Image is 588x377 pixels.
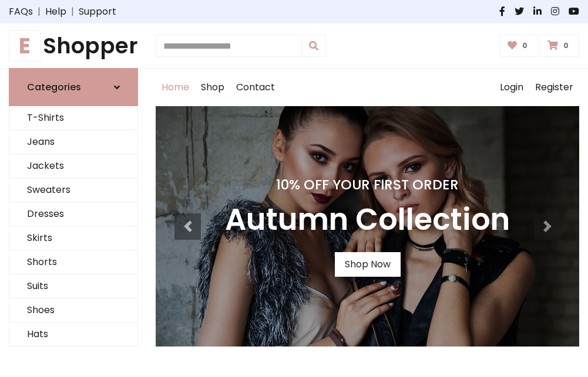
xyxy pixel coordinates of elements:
[195,69,230,106] a: Shop
[335,252,401,277] a: Shop Now
[9,68,138,106] a: Categories
[9,130,137,154] a: Jeans
[156,69,195,106] a: Home
[66,5,79,19] span: |
[519,40,530,51] span: 0
[9,106,137,130] a: T-Shirts
[494,69,529,106] a: Login
[27,81,81,93] h6: Categories
[560,40,572,51] span: 0
[9,178,137,202] a: Sweaters
[225,202,510,238] h3: Autumn Collection
[45,5,66,19] a: Help
[500,35,538,57] a: 0
[540,35,579,57] a: 0
[9,274,137,298] a: Suits
[225,176,510,193] h4: 10% Off Your First Order
[9,154,137,178] a: Jackets
[9,226,137,250] a: Skirts
[529,69,579,106] a: Register
[79,5,116,19] a: Support
[33,5,45,19] span: |
[230,69,281,106] a: Contact
[9,33,138,59] a: EShopper
[9,5,33,19] a: FAQs
[9,33,138,59] h1: Shopper
[9,250,137,274] a: Shorts
[9,322,137,347] a: Hats
[9,202,137,226] a: Dresses
[9,298,137,322] a: Shoes
[9,30,41,62] span: E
